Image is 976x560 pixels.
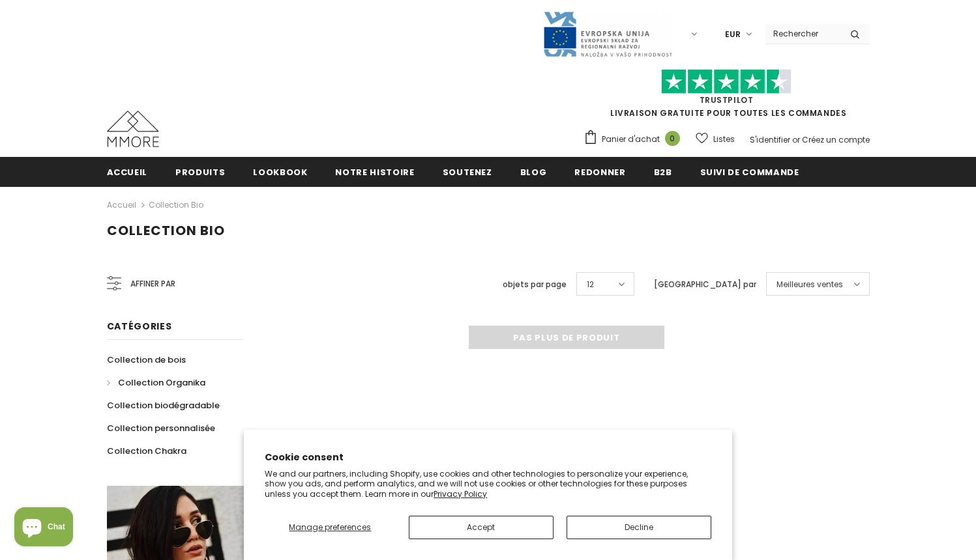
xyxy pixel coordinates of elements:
img: Faites confiance aux étoiles pilotes [661,69,791,94]
span: Produits [175,166,225,178]
a: soutenez [443,157,492,186]
span: Manage preferences [289,522,371,533]
label: objets par page [503,278,567,291]
span: Lookbook [253,166,307,178]
a: Notre histoire [335,157,414,186]
img: Javni Razpis [542,10,673,58]
a: B2B [654,157,672,186]
span: Catégories [107,320,172,333]
span: Collection de bois [107,354,186,366]
span: 0 [665,131,680,146]
a: Javni Razpis [542,28,673,39]
span: Suivi de commande [700,166,799,178]
a: Listes [696,128,735,150]
inbox-online-store-chat: Shopify online store chat [10,507,77,550]
a: Collection Organika [107,371,205,394]
span: Collection Bio [107,221,225,240]
span: Notre histoire [335,166,414,178]
a: Créez un compte [802,134,870,145]
span: soutenez [443,166,492,178]
span: Collection Organika [118,376,205,389]
a: Blog [520,157,547,186]
a: S'identifier [750,134,790,145]
span: Blog [520,166,547,178]
input: Search Site [765,24,840,43]
button: Decline [567,516,711,539]
a: Privacy Policy [434,488,487,499]
button: Accept [409,516,554,539]
span: Redonner [574,166,625,178]
a: Collection Chakra [107,440,186,462]
span: Collection personnalisée [107,422,215,434]
a: Redonner [574,157,625,186]
span: Collection Chakra [107,445,186,457]
span: Accueil [107,166,148,178]
img: Cas MMORE [107,111,159,147]
span: LIVRAISON GRATUITE POUR TOUTES LES COMMANDES [584,75,870,119]
a: Accueil [107,197,136,213]
a: Accueil [107,157,148,186]
span: Panier d'achat [602,133,660,146]
span: Meilleures ventes [776,278,843,291]
a: Collection de bois [107,348,186,371]
a: Collection personnalisée [107,417,215,440]
span: Collection biodégradable [107,399,220,412]
a: Collection biodégradable [107,394,220,417]
span: EUR [725,28,741,41]
span: Affiner par [130,277,175,291]
span: 12 [587,278,594,291]
span: B2B [654,166,672,178]
a: Lookbook [253,157,307,186]
a: Collection Bio [149,199,203,210]
a: Panier d'achat 0 [584,130,687,149]
h2: Cookie consent [265,451,711,464]
button: Manage preferences [265,516,395,539]
label: [GEOGRAPHIC_DATA] par [654,278,756,291]
a: Produits [175,157,225,186]
a: TrustPilot [700,94,754,105]
span: or [792,134,800,145]
p: We and our partners, including Shopify, use cookies and other technologies to personalize your ex... [265,469,711,499]
span: Listes [713,133,735,146]
a: Suivi de commande [700,157,799,186]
